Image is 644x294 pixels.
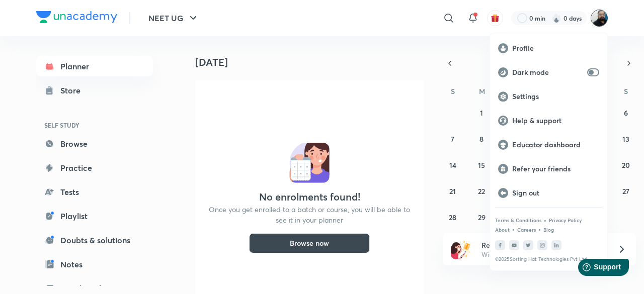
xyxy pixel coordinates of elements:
p: Educator dashboard [512,140,599,149]
p: Settings [512,92,599,101]
a: Profile [490,36,607,60]
a: Careers [517,227,536,233]
a: Blog [543,227,554,233]
a: Help & support [490,109,607,133]
div: • [512,225,515,234]
a: Settings [490,84,607,109]
p: Profile [512,44,599,53]
p: Refer your friends [512,164,599,173]
div: • [543,216,547,225]
p: Help & support [512,116,599,125]
a: Privacy Policy [549,217,582,223]
a: About [495,227,510,233]
a: Educator dashboard [490,133,607,157]
a: Refer your friends [490,157,607,181]
a: Terms & Conditions [495,217,541,223]
p: © 2025 Sorting Hat Technologies Pvt Ltd [495,256,602,262]
iframe: Help widget launcher [554,255,633,283]
div: • [538,225,541,234]
p: Sign out [512,188,599,198]
p: Dark mode [512,68,583,77]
